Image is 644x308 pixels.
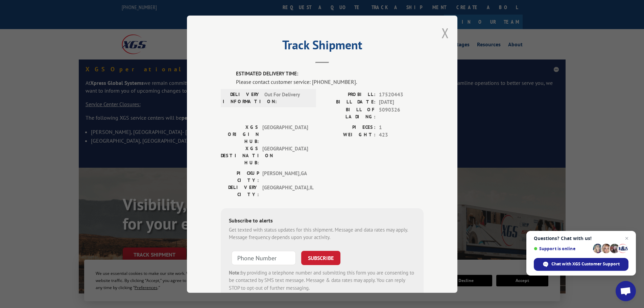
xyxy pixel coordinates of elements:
span: Support is online [534,246,591,251]
span: 1 [379,123,424,131]
button: SUBSCRIBE [301,251,340,265]
span: 5090326 [379,106,424,120]
label: BILL OF LADING: [322,106,376,120]
a: Open chat [616,281,636,301]
span: [DATE] [379,98,424,106]
span: Chat with XGS Customer Support [551,261,620,267]
label: PROBILL: [322,91,376,98]
span: [PERSON_NAME] , GA [262,169,308,184]
div: Subscribe to alerts [229,216,415,226]
label: XGS DESTINATION HUB: [221,145,259,166]
div: Get texted with status updates for this shipment. Message and data rates may apply. Message frequ... [229,226,415,241]
label: PIECES: [322,123,376,131]
div: Please contact customer service: [PHONE_NUMBER]. [236,77,424,86]
label: BILL DATE: [322,98,376,106]
label: DELIVERY INFORMATION: [223,91,261,105]
label: XGS ORIGIN HUB: [221,123,259,145]
span: [GEOGRAPHIC_DATA] [262,145,308,166]
div: by providing a telephone number and submitting this form you are consenting to be contacted by SM... [229,269,415,292]
h2: Track Shipment [221,40,424,53]
span: Questions? Chat with us! [534,236,628,241]
label: PICKUP CITY: [221,169,259,184]
span: 17520443 [379,91,424,98]
label: ESTIMATED DELIVERY TIME: [236,70,424,78]
label: WEIGHT: [322,131,376,139]
span: 423 [379,131,424,139]
strong: Note: [229,269,241,276]
label: DELIVERY CITY: [221,184,259,198]
button: Close modal [442,24,449,42]
span: Chat with XGS Customer Support [534,258,628,271]
span: [GEOGRAPHIC_DATA] [262,123,308,145]
input: Phone Number [232,251,296,265]
span: [GEOGRAPHIC_DATA] , IL [262,184,308,198]
span: Out For Delivery [264,91,310,105]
